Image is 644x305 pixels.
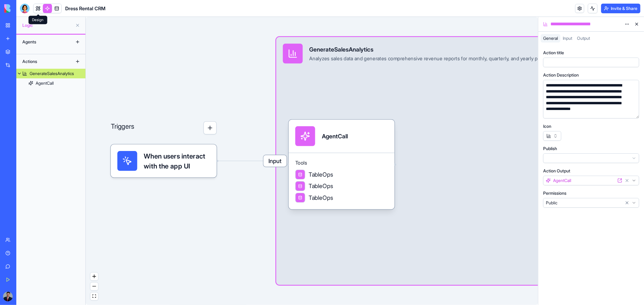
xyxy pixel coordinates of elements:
[263,155,287,167] span: Input
[111,144,217,178] div: When users interact with the app UI
[295,160,388,166] span: Tools
[543,190,566,196] label: Permissions
[111,121,134,134] p: Triggers
[309,55,558,62] div: Analyzes sales data and generates comprehensive revenue reports for monthly, quarterly, and yearl...
[276,37,610,285] div: InputGenerateSalesAnalyticsAnalyzes sales data and generates comprehensive revenue reports for mo...
[543,123,551,129] label: Icon
[289,120,395,209] div: AgentCallToolsTableOpsTableOpsTableOps
[90,272,98,281] button: zoom in
[577,36,590,41] span: Output
[3,292,13,301] img: ACg8ocJnPqYLRoXHyA_S2QfEDhYjycEEIr_9baxJ0Cg0QaX8twGMdTAXdA=s96-c
[28,16,47,24] div: Design
[36,80,54,86] div: AgentCall
[563,36,572,41] span: Input
[543,168,570,174] label: Action Output
[309,171,333,179] span: TableOps
[30,71,74,77] div: GenerateSalesAnalytics
[65,5,105,12] span: Dress Rental CRM
[22,22,73,28] span: Logic
[4,4,42,13] img: logo
[309,193,333,202] span: TableOps
[543,50,564,56] label: Action title
[601,4,640,13] button: Invite & Share
[19,37,68,47] div: Agents
[16,78,85,88] a: AgentCall
[19,57,68,66] div: Actions
[90,282,98,291] button: zoom out
[111,95,217,178] div: Triggers
[322,132,348,140] div: AgentCall
[309,182,333,190] span: TableOps
[144,151,210,171] span: When users interact with the app UI
[90,292,98,300] button: fit view
[543,36,558,41] span: General
[16,69,85,78] a: GenerateSalesAnalytics
[543,146,557,152] label: Publish
[309,45,558,53] div: GenerateSalesAnalytics
[543,72,579,78] label: Action Description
